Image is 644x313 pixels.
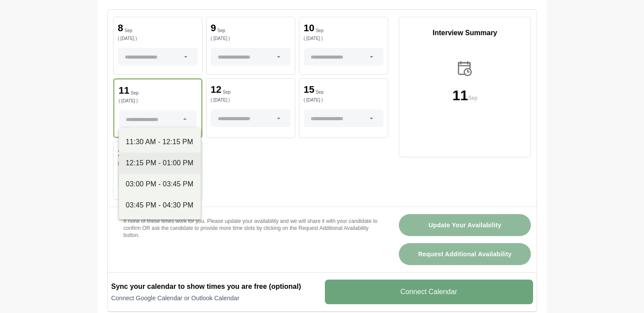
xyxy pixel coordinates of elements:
[131,91,139,95] p: Sep
[453,88,468,102] p: 11
[118,161,198,166] p: ( [DATE] )
[399,243,531,265] button: Request Additional Availability
[126,158,194,168] div: 12:15 PM - 01:00 PM
[126,200,194,211] div: 03:45 PM - 04:30 PM
[399,28,531,38] p: Interview Summary
[119,86,129,95] p: 11
[304,23,314,33] p: 10
[126,179,194,189] div: 03:00 PM - 03:45 PM
[325,280,533,304] v-button: Connect Calendar
[399,214,531,236] button: Update Your Availability
[316,29,324,33] p: Sep
[304,98,383,102] p: ( [DATE] )
[111,294,320,302] p: Connect Google Calendar or Outlook Calendar
[211,98,291,102] p: ( [DATE] )
[211,23,216,33] p: 9
[124,218,378,239] p: If none of these times work for you. Please update your availability and we will share it with yo...
[316,90,324,95] p: Sep
[119,99,197,103] p: ( [DATE] )
[125,29,132,33] p: Sep
[118,148,129,158] p: 16
[211,85,221,95] p: 12
[468,94,477,102] p: Sep
[304,85,314,95] p: 15
[217,29,225,33] p: Sep
[456,59,474,78] img: calender
[118,36,198,41] p: ( [DATE] )
[223,90,231,95] p: Sep
[126,137,194,147] div: 11:30 AM - 12:15 PM
[304,36,383,41] p: ( [DATE] )
[118,23,123,33] p: 8
[111,281,320,292] h2: Sync your calendar to show times you are free (optional)
[211,36,291,41] p: ( [DATE] )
